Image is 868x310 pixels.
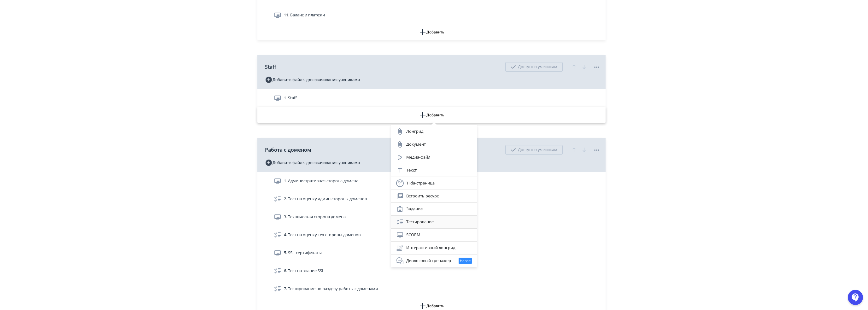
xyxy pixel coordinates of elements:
[396,154,472,161] div: Медиа-файл
[396,179,472,187] div: Tilda-страница
[396,231,472,239] div: SCORM
[460,258,471,264] span: Новое
[396,192,472,200] div: Встроить ресурс
[396,205,472,213] div: Задание
[396,218,472,226] div: Тестирование
[396,257,472,265] div: Диалоговый тренажер
[396,141,472,148] div: Документ
[396,167,472,174] div: Текст
[396,128,472,135] div: Лонгрид
[396,244,472,252] div: Интерактивный лонгрид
